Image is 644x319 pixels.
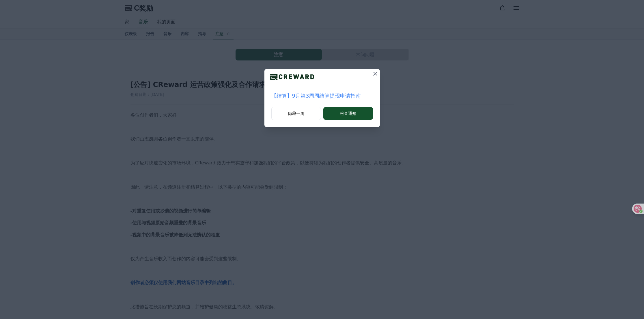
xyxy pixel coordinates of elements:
button: 检查通知 [323,107,373,120]
img: 标识 [264,73,320,81]
a: 【结算】9月第3周周结算提现申请指南 [271,92,373,100]
button: 隐藏一周 [271,107,321,120]
font: 隐藏一周 [288,111,304,116]
font: 【结算】9月第3周周结算提现申请指南 [271,93,361,99]
font: 检查通知 [340,111,356,116]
